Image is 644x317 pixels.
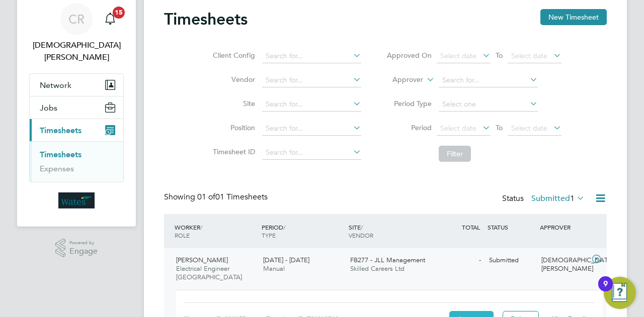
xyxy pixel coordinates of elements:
a: Expenses [40,164,74,173]
div: Showing [164,192,270,202]
input: Search for... [262,97,361,112]
img: wates-logo-retina.png [58,192,95,208]
input: Search for... [262,73,361,87]
span: Timesheets [40,126,82,135]
span: Christian Romeo [29,39,124,63]
label: Site [210,99,255,108]
button: Jobs [30,96,123,119]
a: Go to home page [29,192,124,208]
input: Search for... [262,49,361,63]
label: Position [210,123,255,132]
span: / [361,223,363,231]
button: Network [30,74,123,96]
span: FB277 - JLL Management [350,256,425,264]
label: Approver [378,75,423,85]
a: 15 [100,3,120,35]
div: SITE [346,218,433,244]
label: Timesheet ID [210,147,255,156]
span: To [493,49,506,62]
a: CR[DEMOGRAPHIC_DATA][PERSON_NAME] [29,3,124,63]
span: To [493,121,506,134]
div: Submitted [485,252,537,269]
label: Period Type [386,99,432,108]
div: - [433,252,485,269]
span: Electrical Engineer [GEOGRAPHIC_DATA] [176,264,242,281]
span: ROLE [175,231,190,239]
div: WORKER [172,218,259,244]
label: Submitted [531,193,585,203]
span: Select date [511,124,547,133]
button: New Timesheet [540,9,607,25]
h2: Timesheets [164,9,248,29]
div: 9 [603,284,608,297]
span: Jobs [40,103,57,113]
div: Timesheets [30,141,123,182]
button: Filter [439,146,471,162]
label: Period [386,123,432,132]
input: Search for... [439,73,538,87]
span: 01 of [197,192,215,202]
span: [DATE] - [DATE] [263,256,309,264]
button: Open Resource Center, 9 new notifications [604,277,636,309]
span: 01 Timesheets [197,192,268,202]
input: Search for... [262,146,361,160]
span: Powered by [69,239,98,247]
span: VENDOR [349,231,373,239]
span: [PERSON_NAME] [176,256,228,264]
input: Search for... [262,122,361,136]
span: CR [68,13,85,26]
span: Network [40,80,71,90]
span: 15 [113,7,125,19]
label: Client Config [210,51,255,60]
a: Timesheets [40,150,82,159]
span: Select date [440,51,476,60]
input: Select one [439,97,538,112]
div: PERIOD [259,218,346,244]
span: TOTAL [462,223,480,231]
div: [DEMOGRAPHIC_DATA][PERSON_NAME] [537,252,590,277]
span: Select date [440,124,476,133]
span: / [200,223,202,231]
span: Engage [69,247,98,256]
span: / [283,223,285,231]
span: 1 [570,193,575,203]
span: Skilled Careers Ltd [350,264,405,273]
a: Powered byEngage [55,239,98,258]
button: Timesheets [30,119,123,141]
label: Approved On [386,51,432,60]
span: Manual [263,264,285,273]
div: STATUS [485,218,537,236]
div: Status [502,192,587,206]
label: Vendor [210,75,255,84]
div: APPROVER [537,218,590,236]
span: Select date [511,51,547,60]
span: TYPE [262,231,276,239]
